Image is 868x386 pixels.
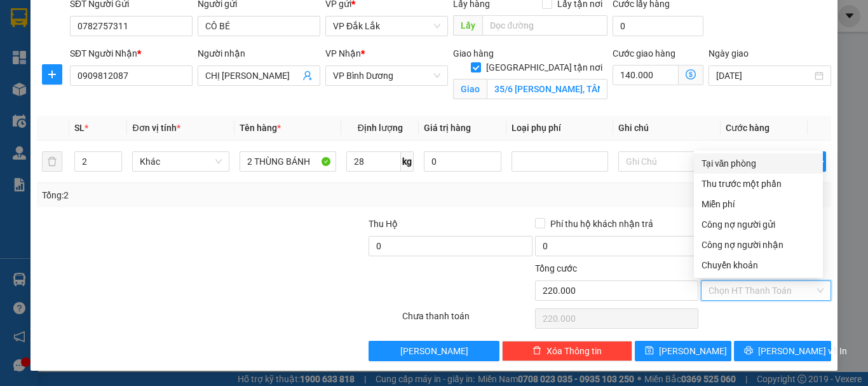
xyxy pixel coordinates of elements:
button: [PERSON_NAME] [369,341,499,361]
span: [PERSON_NAME] [659,344,727,358]
span: VP Nhận [325,48,361,59]
span: Tên hàng [240,123,281,133]
div: Chưa thanh toán [401,309,534,331]
span: plus [43,69,62,79]
label: Cước giao hàng [613,48,675,59]
span: Phí thu hộ khách nhận trả [545,217,658,231]
input: Ngày giao [716,69,812,83]
span: user-add [302,71,313,81]
input: VD: Bàn, Ghế [240,151,336,172]
div: SĐT Người Nhận [70,46,193,60]
button: printer[PERSON_NAME] và In [734,341,831,361]
div: Tổng: 2 [42,188,336,202]
span: Giá trị hàng [424,123,471,133]
button: deleteXóa Thông tin [502,341,632,361]
div: Người nhận [198,46,320,60]
button: delete [42,151,62,172]
span: delete [532,346,541,356]
span: VP Đắk Lắk [333,17,440,36]
div: Công nợ người nhận [702,238,815,252]
span: Định lượng [358,123,403,133]
div: Miễn phí [702,197,815,211]
span: Tổng cước [535,263,577,273]
span: [PERSON_NAME] [400,344,468,358]
span: Giao [453,79,487,99]
span: [PERSON_NAME] và In [758,344,847,358]
span: Lấy [453,15,482,36]
input: Dọc đường [482,15,607,36]
span: dollar-circle [686,69,696,79]
span: Xóa Thông tin [546,344,602,358]
div: Chuyển khoản [702,258,815,272]
input: 0 [424,151,501,172]
div: Thu trước một phần [702,177,815,191]
span: printer [744,346,753,356]
button: save[PERSON_NAME] [635,341,732,361]
div: Tại văn phòng [702,156,815,170]
button: plus [42,64,62,85]
span: Giao hàng [453,48,494,59]
span: Cước hàng [726,123,770,133]
label: Ngày giao [709,48,749,59]
input: Giao tận nơi [487,79,607,99]
span: kg [401,151,414,172]
span: VP Bình Dương [333,66,440,85]
span: Đơn vị tính [132,123,180,133]
span: Khác [140,152,221,171]
div: Công nợ người gửi [702,217,815,231]
th: Loại phụ phí [506,116,613,141]
div: Cước gửi hàng sẽ được ghi vào công nợ của người gửi [694,214,823,235]
input: Ghi Chú [618,151,715,172]
span: [GEOGRAPHIC_DATA] tận nơi [481,60,607,74]
input: Cước lấy hàng [613,16,703,36]
th: Ghi chú [613,116,720,141]
span: SL [74,123,85,133]
span: save [645,346,654,356]
span: Thu Hộ [369,219,398,229]
div: Cước gửi hàng sẽ được ghi vào công nợ của người nhận [694,235,823,255]
input: Cước giao hàng [613,65,679,85]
